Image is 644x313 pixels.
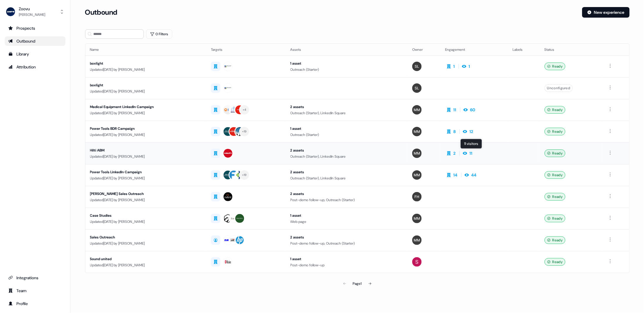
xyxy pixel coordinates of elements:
[90,213,202,218] div: Case Studies
[90,256,202,262] div: Sound united
[19,12,45,18] div: [PERSON_NAME]
[290,240,403,246] div: Post-demo follow-up, Outreach (Starter)
[5,62,65,72] a: Go to attribution
[552,216,563,221] span: Ready
[454,172,458,178] div: 14
[290,175,403,181] div: Outreach (Starter), LinkedIn Square
[412,149,422,158] img: Morgan
[90,147,202,153] div: Hilti ABM
[290,147,403,153] div: 2 assets
[552,194,563,200] span: Ready
[470,150,473,156] div: 11
[290,256,403,262] div: 1 asset
[290,169,403,175] div: 2 assets
[290,191,403,197] div: 2 assets
[90,197,202,203] div: Updated [DATE] by [PERSON_NAME]
[290,234,403,240] div: 2 assets
[5,299,65,308] a: Go to profile
[412,83,422,93] img: Spencer
[408,44,440,55] th: Owner
[5,286,65,295] a: Go to team
[90,191,202,197] div: [PERSON_NAME] Sales Outreach
[552,237,563,243] span: Ready
[582,7,630,18] button: New experience
[290,132,403,138] div: Outreach (Starter)
[454,63,455,69] div: 1
[471,172,477,178] div: 44
[85,44,207,55] th: Name
[85,8,117,17] h3: Outbound
[547,85,570,91] span: Unconfigured
[8,275,62,281] div: Integrations
[508,44,540,55] th: Labels
[552,107,563,113] span: Ready
[243,107,246,112] div: + 4
[470,107,476,113] div: 60
[8,288,62,294] div: Team
[90,104,202,110] div: Medical Equipment LinkedIn Campaign
[146,29,172,39] button: 0 Filters
[290,126,403,132] div: 1 asset
[290,213,403,218] div: 1 asset
[552,150,563,156] span: Ready
[412,257,422,267] img: Sandy
[454,150,456,156] div: 2
[206,44,286,55] th: Targets
[90,88,202,94] div: Updated [DATE] by [PERSON_NAME]
[5,23,65,33] a: Go to prospects
[5,5,65,19] button: Zoovu[PERSON_NAME]
[353,281,362,287] div: Page 1
[552,259,563,265] span: Ready
[90,240,202,246] div: Updated [DATE] by [PERSON_NAME]
[90,234,202,240] div: Sales Outreach
[90,82,202,88] div: boxlight
[8,25,62,31] div: Prospects
[5,49,65,59] a: Go to templates
[460,139,482,149] div: 11 visitors
[290,110,403,116] div: Outreach (Starter), LinkedIn Square
[454,129,456,134] div: 8
[90,67,202,73] div: Updated [DATE] by [PERSON_NAME]
[290,67,403,73] div: Outreach (Starter)
[470,129,474,134] div: 12
[286,44,408,55] th: Assets
[90,154,202,159] div: Updated [DATE] by [PERSON_NAME]
[242,172,247,178] div: + 19
[290,60,403,66] div: 1 asset
[90,132,202,138] div: Updated [DATE] by [PERSON_NAME]
[412,192,422,201] img: Freddie
[90,262,202,268] div: Updated [DATE] by [PERSON_NAME]
[8,51,62,57] div: Library
[412,127,422,136] img: Morgan
[441,44,508,55] th: Engagement
[540,44,602,55] th: Status
[8,301,62,307] div: Profile
[19,6,45,12] div: Zoovu
[90,175,202,181] div: Updated [DATE] by [PERSON_NAME]
[290,219,403,225] div: Web page
[552,63,563,69] span: Ready
[290,262,403,268] div: Post-demo follow-up
[90,126,202,132] div: Power Tools BDR Campaign
[8,38,62,44] div: Outbound
[469,63,470,69] div: 1
[8,64,62,70] div: Attribution
[290,104,403,110] div: 2 assets
[412,170,422,180] img: Morgan
[5,273,65,282] a: Go to integrations
[290,154,403,159] div: Outreach (Starter), LinkedIn Square
[90,60,202,66] div: boxlight
[412,235,422,245] img: Morgan
[412,105,422,115] img: Morgan
[552,129,563,134] span: Ready
[90,169,202,175] div: Power Tools LinkedIn Campaign
[412,214,422,223] img: Morgan
[90,110,202,116] div: Updated [DATE] by [PERSON_NAME]
[90,219,202,225] div: Updated [DATE] by [PERSON_NAME]
[290,197,403,203] div: Post-demo follow-up, Outreach (Starter)
[552,172,563,178] span: Ready
[5,36,65,46] a: Go to outbound experience
[412,62,422,71] img: Spencer
[454,107,457,113] div: 11
[242,129,247,134] div: + 19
